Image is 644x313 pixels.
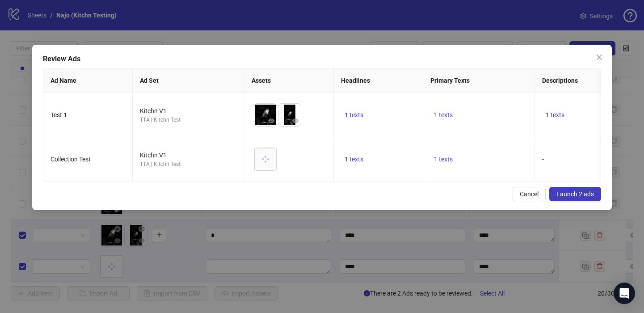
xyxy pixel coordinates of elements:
[133,68,244,93] th: Ad Set
[290,115,301,126] button: Preview
[596,54,603,61] span: close
[140,106,237,116] div: Kitchn V1
[542,110,568,120] button: 1 texts
[542,156,544,163] span: -
[254,104,277,126] img: Asset 1
[423,68,535,93] th: Primary Texts
[556,190,594,198] span: Launch 2 ads
[140,160,237,169] div: TTA | Kitchn Test
[266,115,277,126] button: Preview
[278,104,301,126] img: Asset 2
[434,156,453,163] span: 1 texts
[43,68,133,93] th: Ad Name
[334,68,423,93] th: Headlines
[140,150,237,160] div: Kitchn V1
[43,54,601,64] div: Review Ads
[292,118,299,124] span: eye
[520,190,539,198] span: Cancel
[549,187,601,201] button: Launch 2 ads
[430,110,456,120] button: 1 texts
[546,111,564,118] span: 1 texts
[140,116,237,124] div: TTA | Kitchn Test
[51,156,91,163] span: Collection Test
[434,111,453,118] span: 1 texts
[513,187,546,201] button: Cancel
[341,154,367,165] button: 1 texts
[614,283,635,304] div: Open Intercom Messenger
[430,154,456,165] button: 1 texts
[345,156,363,163] span: 1 texts
[51,111,67,118] span: Test 1
[592,50,606,64] button: Close
[345,111,363,118] span: 1 texts
[268,118,274,124] span: eye
[244,68,334,93] th: Assets
[341,110,367,120] button: 1 texts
